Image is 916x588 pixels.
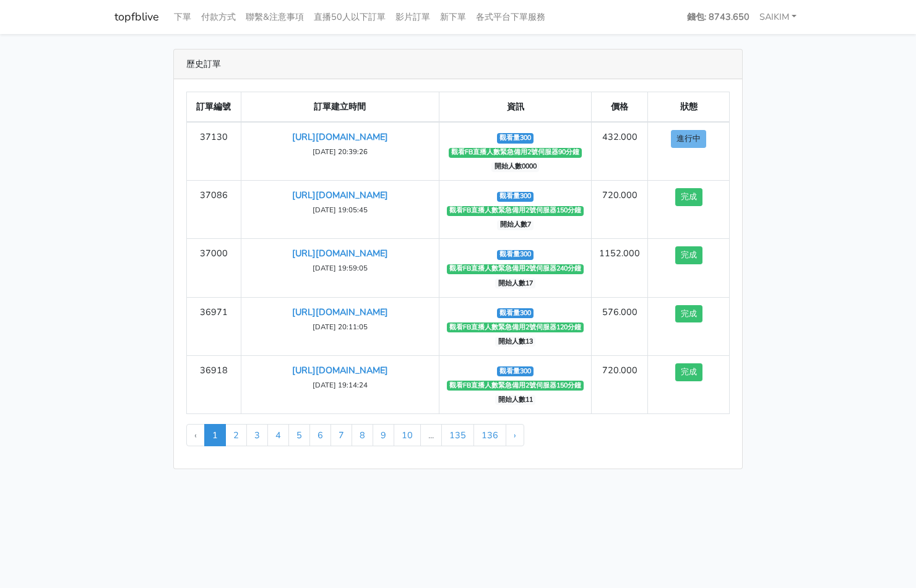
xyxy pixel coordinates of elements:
[187,297,241,355] td: 36971
[196,5,241,29] a: 付款方式
[292,364,388,376] a: [URL][DOMAIN_NAME]
[447,322,584,332] span: 觀看FB直播人數緊急備用2號伺服器120分鐘
[497,192,534,202] span: 觀看量300
[675,246,702,264] button: 完成
[174,50,742,79] div: 歷史訂單
[441,424,474,446] a: 135
[204,424,226,446] span: 1
[292,131,388,143] a: [URL][DOMAIN_NAME]
[682,5,754,29] a: 錢包: 8743.650
[497,366,534,376] span: 觀看量300
[754,5,801,29] a: SAIKIM
[648,92,730,123] th: 狀態
[497,250,534,260] span: 觀看量300
[592,122,648,181] td: 432.000
[447,264,584,274] span: 觀看FB直播人數緊急備用2號伺服器240分鐘
[394,424,421,446] a: 10
[241,92,439,123] th: 訂單建立時間
[497,220,534,230] span: 開始人數7
[497,308,534,318] span: 觀看量300
[391,5,435,29] a: 影片訂單
[373,424,394,446] a: 9
[313,380,368,390] small: [DATE] 19:14:24
[592,355,648,413] td: 720.000
[592,239,648,297] td: 1152.000
[187,181,241,239] td: 37086
[313,205,368,215] small: [DATE] 19:05:45
[288,424,310,446] a: 5
[439,92,592,123] th: 資訊
[592,92,648,123] th: 價格
[506,424,524,446] a: Next »
[491,162,539,172] span: 開始人數0000
[495,279,535,288] span: 開始人數17
[187,239,241,297] td: 37000
[225,424,247,446] a: 2
[675,305,702,323] button: 完成
[187,122,241,181] td: 37130
[675,188,702,206] button: 完成
[331,424,352,446] a: 7
[473,424,506,446] a: 136
[352,424,373,446] a: 8
[114,5,159,29] a: topfblive
[187,355,241,413] td: 36918
[246,424,268,446] a: 3
[292,247,388,259] a: [URL][DOMAIN_NAME]
[292,306,388,318] a: [URL][DOMAIN_NAME]
[187,92,241,123] th: 訂單編號
[241,5,309,29] a: 聯繫&注意事項
[313,322,368,332] small: [DATE] 20:11:05
[449,148,582,158] span: 觀看FB直播人數緊急備用2號伺服器90分鐘
[186,424,205,446] li: « Previous
[687,11,750,23] strong: 錢包: 8743.650
[435,5,471,29] a: 新下單
[267,424,289,446] a: 4
[292,189,388,201] a: [URL][DOMAIN_NAME]
[313,263,368,273] small: [DATE] 19:59:05
[169,5,196,29] a: 下單
[447,206,584,216] span: 觀看FB直播人數緊急備用2號伺服器150分鐘
[671,130,706,148] button: 進行中
[495,337,535,347] span: 開始人數13
[592,297,648,355] td: 576.000
[497,133,534,143] span: 觀看量300
[495,395,535,405] span: 開始人數11
[309,5,391,29] a: 直播50人以下訂單
[471,5,550,29] a: 各式平台下單服務
[313,147,368,157] small: [DATE] 20:39:26
[675,363,702,381] button: 完成
[592,181,648,239] td: 720.000
[447,381,584,391] span: 觀看FB直播人數緊急備用2號伺服器150分鐘
[309,424,331,446] a: 6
